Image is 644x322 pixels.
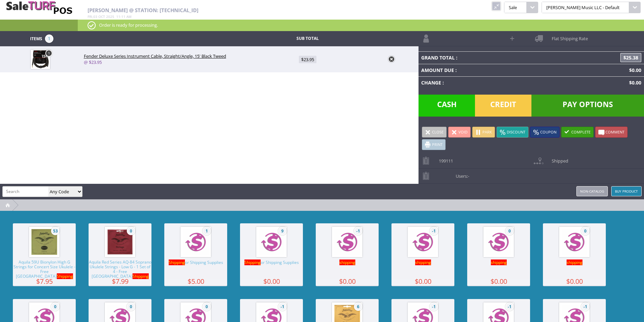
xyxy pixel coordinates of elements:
span: Shipped [548,153,568,164]
span: am [126,14,132,19]
span: $0.00 [316,279,379,284]
span: 03 [93,14,97,19]
td: Grand Total : [419,51,553,64]
td: Sub Total [251,34,364,43]
span: $0.00 [467,279,530,284]
a: Park [472,127,495,138]
a: Discount [497,127,528,138]
span: Pay Options [531,95,644,117]
span: $7.95 [13,279,76,284]
span: Aquila Red Series AQ-84 Soprano Ukulele Strings - Low G - 1 Set of 4 - Free [GEOGRAPHIC_DATA] [89,260,152,279]
h2: [PERSON_NAME] @ Station: [TECHNICAL_ID] [88,7,410,13]
a: @ $23.95 [84,59,102,65]
span: 6 [354,302,362,311]
a: Close [422,127,447,138]
span: -1 [505,302,514,311]
span: -1 [581,302,590,311]
span: Flat Shipping Rate [548,31,588,42]
span: Aquila 59U Bionylon High G Strings for Concert Size Ukulele - Free [GEOGRAPHIC_DATA] [13,260,76,279]
span: 0 [127,227,135,235]
span: $0.00 [543,279,606,284]
span: 11 [116,14,120,19]
span: Credit [475,95,531,117]
span: 9 [278,227,287,235]
span: , : [88,14,132,19]
span: 0 [505,227,514,235]
a: Void [448,127,471,138]
span: -1 [278,302,287,311]
span: shipping [339,259,355,265]
span: Shipping [244,259,261,265]
span: Items [30,34,42,42]
span: 199111 [435,153,453,164]
span: $0.00 [240,279,303,284]
span: Fender Deluxe Series Instrument Cable, Straight/Angle, 15' Black Tweed [84,53,226,59]
span: 0 [581,227,590,235]
span: $7.99 [89,279,152,284]
input: Search [3,187,48,196]
span: 0 [51,302,59,311]
a: Print [422,139,446,150]
span: 1 [202,227,211,235]
a: Coupon [530,127,559,138]
span: Shipping [133,273,149,279]
a: Buy Product [611,186,642,196]
span: or Shipping Supplies [164,260,228,279]
span: $0.00 [626,79,641,86]
span: Cash [419,95,475,117]
a: 1 [45,50,52,57]
a: Non-catalog [576,186,608,196]
span: Comment [605,129,624,134]
span: [PERSON_NAME] Music LLC - Default [542,2,629,13]
span: -1 [430,302,438,311]
span: shipping [415,259,431,265]
span: 53 [51,227,59,235]
td: Amount Due : [419,64,553,76]
a: Complete [561,127,594,138]
span: $0.00 [626,67,641,73]
span: 1 [45,34,53,43]
span: 2025 [106,14,114,19]
p: Order is ready for processing. [88,21,635,29]
span: $25.38 [620,53,641,62]
span: shipping [491,259,507,265]
span: 0 [202,302,211,311]
span: $23.95 [299,56,316,63]
span: Sale [504,2,526,13]
span: -1 [354,227,362,235]
span: -1 [430,227,438,235]
span: shipping [567,259,582,265]
span: $5.00 [164,279,228,284]
span: Users: [452,169,469,179]
span: 11 [121,14,125,19]
span: or Shipping Supplies [240,260,303,279]
span: 0 [127,302,135,311]
span: Oct [98,14,105,19]
span: Fri [88,14,92,19]
td: Change : [419,76,553,89]
span: Shipping [57,273,73,279]
span: Shipping [169,259,185,265]
span: $0.00 [391,279,455,284]
span: - [468,173,469,179]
